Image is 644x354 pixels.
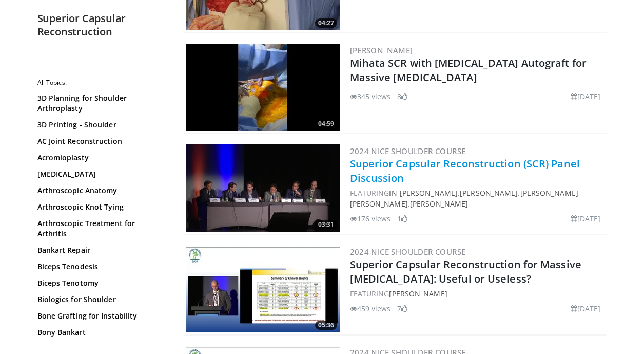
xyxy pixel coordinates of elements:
span: 05:36 [315,321,337,330]
a: Acromioplasty [37,153,163,163]
a: Biceps Tenodesis [37,262,163,272]
a: Arthroscopic Treatment for Arthritis [37,218,163,239]
h2: All Topics: [37,79,166,87]
span: 04:59 [315,119,337,128]
a: In-[PERSON_NAME] [389,188,458,198]
a: [PERSON_NAME] [410,199,468,209]
a: Bony Bankart [37,327,163,338]
a: Biceps Tenotomy [37,278,163,288]
li: [DATE] [571,91,601,102]
a: AC Joint Reconstruction [37,136,163,146]
li: 459 views [350,303,391,314]
li: 1 [397,213,407,224]
a: Arthroscopic Anatomy [37,185,163,196]
span: 04:27 [315,18,337,28]
a: Bankart Repair [37,245,163,255]
a: 3D Planning for Shoulder Arthroplasty [37,93,163,114]
a: Superior Capsular Reconstruction (SCR) Panel Discussion [350,157,580,185]
div: FEATURING , , , , [350,188,605,209]
a: Superior Capsular Reconstruction for Massive [MEDICAL_DATA]: Useful or Useless? [350,257,581,286]
img: 173d82a1-2c6b-4c9c-a29d-7fee62e79834.300x170_q85_crop-smart_upscale.jpg [186,144,340,232]
a: 04:59 [186,44,340,131]
a: [PERSON_NAME] [389,289,447,299]
a: Biologics for Shoulder [37,294,163,305]
li: 176 views [350,213,391,224]
a: 03:31 [186,144,340,232]
a: [MEDICAL_DATA] [37,169,163,179]
a: Arthroscopic Knot Tying [37,202,163,212]
li: 345 views [350,91,391,102]
div: FEATURING [350,288,605,299]
span: 03:31 [315,220,337,229]
img: 11575b2e-c1bb-4bde-b05a-4c0111276f28.300x170_q85_crop-smart_upscale.jpg [186,44,340,131]
a: 2024 Nice Shoulder Course [350,247,466,257]
h2: Superior Capsular Reconstruction [37,12,168,39]
a: 05:36 [186,245,340,332]
a: 3D Printing - Shoulder [37,120,163,130]
li: [DATE] [571,303,601,314]
a: 2024 Nice Shoulder Course [350,146,466,156]
li: 7 [397,303,407,314]
img: 9d5d110a-6f34-4878-86d7-fd6c1ddbfdb8.300x170_q85_crop-smart_upscale.jpg [186,245,340,332]
a: [PERSON_NAME] [460,188,518,198]
a: [PERSON_NAME] [350,199,408,209]
li: 8 [397,91,407,102]
a: Bone Grafting for Instability [37,311,163,321]
a: Mihata SCR with [MEDICAL_DATA] Autograft for Massive [MEDICAL_DATA] [350,56,587,84]
a: [PERSON_NAME] [520,188,578,198]
li: [DATE] [571,213,601,224]
a: [PERSON_NAME] [350,45,413,55]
